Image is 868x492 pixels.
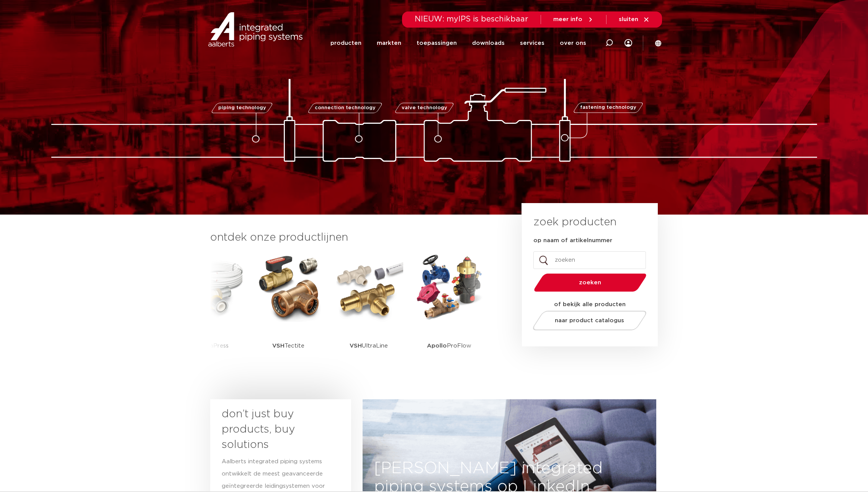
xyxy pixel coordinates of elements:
[619,16,638,22] span: sluiten
[330,28,361,58] a: producten
[377,28,401,58] a: markten
[533,215,616,230] h3: zoek producten
[531,273,649,292] button: zoeken
[619,16,650,23] a: sluiten
[254,253,323,370] a: VSHTectite
[272,343,284,349] strong: VSH
[210,230,496,245] h3: ontdek onze productlijnen
[402,105,447,110] span: valve technology
[520,28,544,58] a: services
[218,105,266,110] span: piping technology
[580,105,636,110] span: fastening technology
[560,28,586,58] a: over ons
[554,280,627,285] span: zoeken
[554,302,626,307] strong: of bekijk alle producten
[533,251,646,269] input: zoeken
[555,318,624,323] span: naar product catalogus
[330,28,586,58] nav: Menu
[553,16,594,23] a: meer info
[553,16,582,22] span: meer info
[415,253,484,370] a: ApolloProFlow
[427,322,471,370] p: ProFlow
[417,28,457,58] a: toepassingen
[350,322,388,370] p: UltraLine
[531,311,648,330] a: naar product catalogus
[415,15,528,23] span: NIEUW: myIPS is beschikbaar
[272,322,304,370] p: Tectite
[472,28,505,58] a: downloads
[222,407,326,453] h3: don’t just buy products, buy solutions
[334,253,403,370] a: VSHUltraLine
[350,343,362,349] strong: VSH
[533,237,612,244] label: op naam of artikelnummer
[314,105,375,110] span: connection technology
[427,343,447,349] strong: Apollo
